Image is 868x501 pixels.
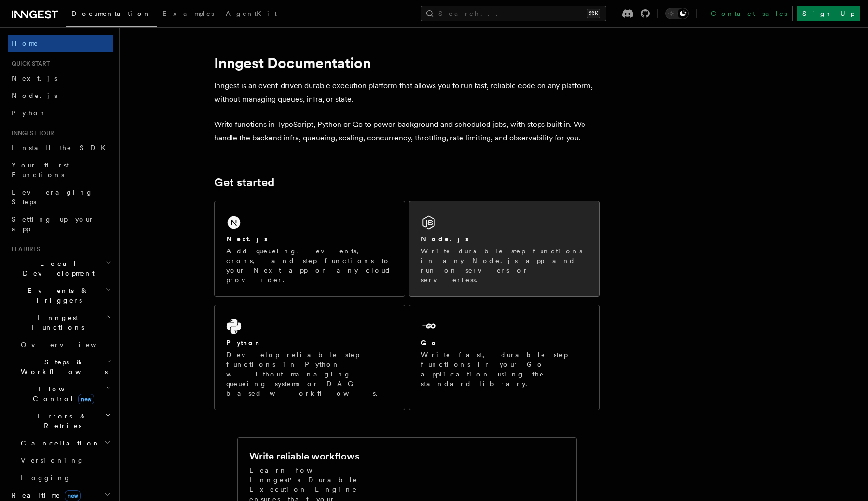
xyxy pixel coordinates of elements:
span: Cancellation [17,438,100,448]
button: Inngest Functions [8,309,113,336]
a: Next.jsAdd queueing, events, crons, and step functions to your Next app on any cloud provider. [214,201,405,297]
p: Write durable step functions in any Node.js app and run on servers or serverless. [421,246,588,285]
a: Get started [214,176,274,189]
a: Node.jsWrite durable step functions in any Node.js app and run on servers or serverless. [409,201,600,297]
a: Leveraging Steps [8,183,113,210]
span: Inngest tour [8,129,54,137]
div: Inngest Functions [8,336,113,487]
span: new [78,394,94,404]
a: Python [8,104,113,122]
a: AgentKit [220,3,283,26]
button: Flow Controlnew [17,380,113,407]
a: Examples [157,3,220,26]
h2: Python [226,338,262,348]
button: Local Development [8,255,113,282]
span: Next.js [12,74,57,82]
p: Add queueing, events, crons, and step functions to your Next app on any cloud provider. [226,246,393,285]
span: Your first Functions [12,161,69,179]
a: Logging [17,469,113,487]
span: Overview [21,341,120,348]
a: Setting up your app [8,210,113,237]
span: Install the SDK [12,144,111,152]
button: Cancellation [17,434,113,452]
button: Errors & Retries [17,407,113,434]
span: Setting up your app [12,215,95,233]
span: Realtime [8,490,81,500]
span: Versioning [21,457,84,464]
span: Documentation [71,10,151,17]
span: Leveraging Steps [12,188,93,206]
span: AgentKit [226,10,277,17]
span: Inngest Functions [8,313,104,332]
p: Write fast, durable step functions in your Go application using the standard library. [421,350,588,389]
h2: Go [421,338,438,348]
span: Events & Triggers [8,286,105,305]
span: Home [12,39,39,48]
p: Inngest is an event-driven durable execution platform that allows you to run fast, reliable code ... [214,79,600,106]
a: Documentation [66,3,157,27]
button: Events & Triggers [8,282,113,309]
button: Search...⌘K [421,6,606,21]
h1: Inngest Documentation [214,54,600,71]
span: Errors & Retries [17,411,105,431]
a: GoWrite fast, durable step functions in your Go application using the standard library. [409,305,600,410]
p: Develop reliable step functions in Python without managing queueing systems or DAG based workflows. [226,350,393,398]
a: Versioning [17,452,113,469]
span: new [65,490,81,501]
span: Local Development [8,259,105,278]
span: Node.js [12,92,57,99]
a: PythonDevelop reliable step functions in Python without managing queueing systems or DAG based wo... [214,305,405,410]
a: Next.js [8,70,113,87]
a: Install the SDK [8,139,113,156]
a: Contact sales [705,6,793,21]
button: Toggle dark mode [665,8,689,19]
a: Your first Functions [8,156,113,183]
span: Examples [163,10,214,17]
h2: Node.js [421,234,469,244]
h2: Next.js [226,234,268,244]
a: Home [8,35,113,52]
button: Steps & Workflows [17,353,113,380]
a: Sign Up [797,6,860,21]
span: Logging [21,474,71,482]
span: Flow Control [17,384,106,404]
a: Overview [17,336,113,353]
h2: Write reliable workflows [249,449,359,463]
kbd: ⌘K [587,9,600,18]
span: Python [12,109,47,117]
p: Write functions in TypeScript, Python or Go to power background and scheduled jobs, with steps bu... [214,118,600,145]
a: Node.js [8,87,113,104]
span: Quick start [8,60,50,68]
span: Features [8,245,40,253]
span: Steps & Workflows [17,357,108,376]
